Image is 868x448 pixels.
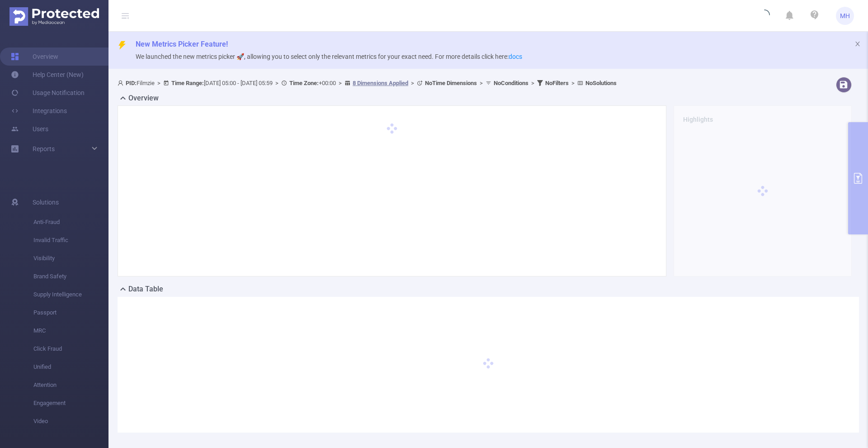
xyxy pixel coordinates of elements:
img: Protected Media [9,7,99,26]
span: We launched the new metrics picker 🚀, allowing you to select only the relevant metrics for your e... [136,53,522,60]
h2: Data Table [128,284,163,295]
i: icon: thunderbolt [118,41,127,50]
span: Anti-Fraud [33,213,108,231]
b: Time Range: [171,80,204,86]
span: > [336,80,344,86]
span: Click Fraud [33,340,108,358]
span: > [273,80,281,86]
span: Video [33,412,108,430]
span: > [155,80,163,86]
span: Solutions [33,193,59,211]
b: No Solutions [585,80,617,86]
span: Visibility [33,249,108,267]
span: Passport [33,304,108,322]
span: > [569,80,577,86]
i: icon: user [118,80,126,86]
b: No Filters [545,80,569,86]
span: Attention [33,376,108,394]
span: > [477,80,486,86]
i: icon: close [854,41,861,47]
b: PID: [126,80,137,86]
button: icon: close [854,39,861,49]
span: Reports [33,145,55,153]
span: > [528,80,537,86]
span: Brand Safety [33,267,108,286]
span: Filmzie [DATE] 05:00 - [DATE] 05:59 +00:00 [118,80,617,86]
a: Overview [11,48,58,66]
a: Usage Notification [11,84,85,102]
b: Time Zone: [289,80,319,86]
a: Users [11,120,48,138]
span: > [408,80,417,86]
u: 8 Dimensions Applied [353,80,408,86]
span: MH [840,7,850,25]
span: Unified [33,358,108,376]
span: Engagement [33,394,108,412]
b: No Time Dimensions [425,80,477,86]
b: No Conditions [494,80,528,86]
a: Reports [33,140,55,158]
span: Supply Intelligence [33,286,108,304]
a: Help Center (New) [11,66,84,84]
span: Invalid Traffic [33,231,108,249]
i: icon: loading [759,10,770,22]
span: MRC [33,322,108,340]
h2: Overview [128,93,159,104]
span: New Metrics Picker Feature! [136,40,228,48]
a: docs [509,53,522,60]
a: Integrations [11,102,67,120]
